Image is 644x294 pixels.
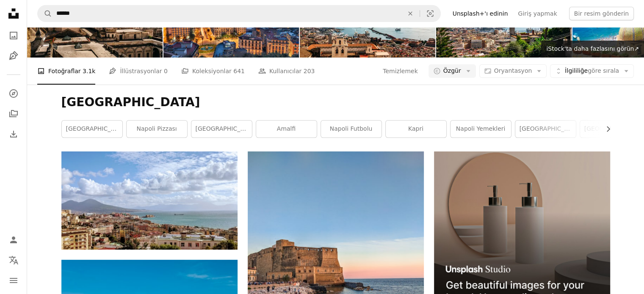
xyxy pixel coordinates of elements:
button: Oryantasyon [479,64,547,78]
a: amalfi [256,121,317,137]
a: Unsplash+'ı edinin [448,7,513,20]
font: Napoli yemekleri [456,125,506,132]
a: İndirme Geçmişi [5,126,22,143]
button: Temizlemek [401,5,420,22]
font: Bir resim gönderin [574,10,629,17]
button: Özgür [428,64,476,78]
font: Napoli futbolu [330,125,373,132]
a: Kullanıcılar 203 [258,58,315,85]
a: İllüstrasyonlar [5,47,22,64]
a: Napoli futbolu [321,121,381,137]
font: Koleksiyonlar [192,68,232,74]
a: İllüstrasyonlar 0 [109,58,168,85]
font: Unsplash+'ı edinin [453,10,508,17]
button: Görsel arama [420,5,440,22]
a: gündüz vakti beyaz bulutlar ve mavi gökyüzünün altında denize yakın şehir binaları [61,197,238,204]
button: Temizlemek [382,64,418,78]
font: İlgililiğe [565,67,588,74]
a: Koleksiyonlar 641 [181,58,245,85]
font: göre sırala [588,67,619,74]
a: [GEOGRAPHIC_DATA] [515,121,576,137]
font: İllüstrasyonlar [120,68,162,74]
font: Temizlemek [383,68,418,74]
font: kapri [408,125,423,132]
a: kapri [386,121,446,137]
font: 203 [304,68,315,74]
font: [GEOGRAPHIC_DATA] [520,125,582,132]
font: 641 [233,68,245,74]
a: Napoli yemekleri [451,121,511,137]
font: amalfi [277,125,296,132]
font: Giriş yapmak [518,10,557,17]
button: Dil [5,252,22,269]
a: [GEOGRAPHIC_DATA] [191,121,252,137]
a: Napoli pizzası [127,121,187,137]
font: Kullanıcılar [269,68,301,74]
font: [GEOGRAPHIC_DATA] [61,95,200,109]
font: iStock'ta daha fazlasını görün [546,45,634,52]
font: ↗ [634,45,639,52]
a: Giriş yap / Kayıt ol [5,231,22,248]
button: Unsplash'ta ara [38,5,52,22]
a: [GEOGRAPHIC_DATA] [62,121,122,137]
a: Ana Sayfa — Unsplash [5,5,22,24]
a: gündüz vakti su kütlesinin yakınındaki kahverengi beton bina [248,265,424,272]
a: Giriş yapmak [513,7,562,20]
a: Keşfetmek [5,85,22,102]
a: Koleksiyonlar [5,105,22,122]
font: 0 [164,68,168,74]
a: [GEOGRAPHIC_DATA], [GEOGRAPHIC_DATA] [580,121,641,137]
font: Oryantasyon [494,67,532,74]
button: listeyi sağa kaydır [600,121,610,137]
button: Bir resim gönderin [569,7,634,20]
a: Fotoğraflar [5,27,22,44]
img: gündüz vakti beyaz bulutlar ve mavi gökyüzünün altında denize yakın şehir binaları [61,151,238,250]
font: [GEOGRAPHIC_DATA] [196,125,258,132]
form: Site genelinde görseller bulun [37,5,441,22]
button: Menü [5,272,22,289]
font: Özgür [443,67,461,74]
font: [GEOGRAPHIC_DATA] [66,125,128,132]
a: iStock'ta daha fazlasını görün↗ [541,41,644,58]
button: İlgililiğegöre sırala [550,64,634,78]
font: Napoli pizzası [136,125,177,132]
